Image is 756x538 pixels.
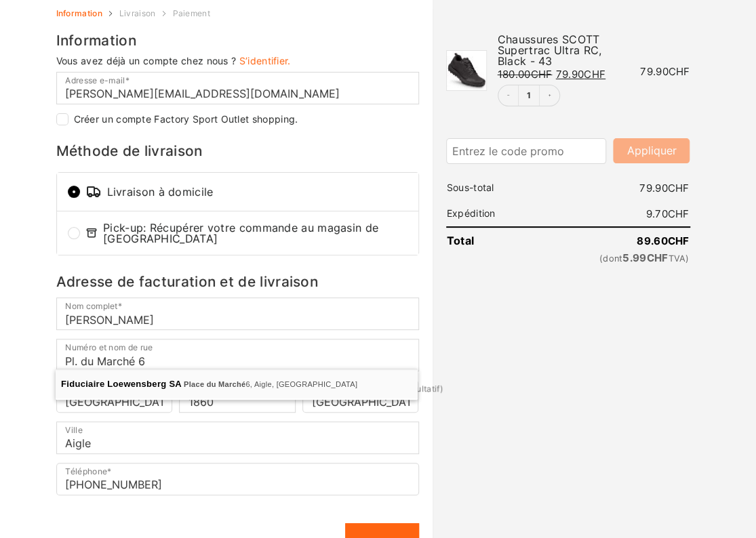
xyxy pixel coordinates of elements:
[61,379,182,389] span: Fiduciaire Loewensberg SA
[539,85,559,106] button: Incrément
[239,55,291,66] a: S’identifier.
[498,85,519,106] button: Décrémentation
[56,463,419,495] input: Téléphone
[645,207,689,220] bdi: 9.70
[56,297,419,330] input: Nom complet
[173,9,210,18] a: Paiement
[56,72,419,104] input: Adresse e-mail
[56,339,419,371] input: Numéro et nom de rue
[446,208,528,219] th: Expédition
[668,207,690,220] span: CHF
[56,34,419,48] h3: Information
[56,275,419,289] h3: Adresse de facturation et de livraison
[56,421,419,454] input: Ville
[519,91,539,100] a: Modifier
[498,33,602,68] span: Chaussures SCOTT Supertrac Ultra RC, Black - 43
[530,68,552,81] span: CHF
[528,253,690,264] small: (dont TVA)
[646,251,668,264] span: CHF
[622,251,668,264] span: 5.99
[668,234,690,247] span: CHF
[119,9,156,18] a: Livraison
[56,144,419,159] h3: Méthode de livraison
[446,182,528,193] th: Sous-total
[56,55,237,66] span: Vous avez déjà un compte chez nous ?
[446,234,528,247] th: Total
[669,65,690,78] span: CHF
[85,222,407,244] span: Pick-up: Récupérer votre commande au magasin de [GEOGRAPHIC_DATA]
[446,138,607,164] input: Entrez le code promo
[556,68,605,81] bdi: 79.90
[184,380,357,388] span: 6, Aigle, [GEOGRAPHIC_DATA]
[74,115,298,124] label: Créer un compte Factory Sport Outlet shopping.
[85,184,407,200] span: Livraison à domicile
[668,182,690,194] span: CHF
[584,68,605,81] span: CHF
[639,182,689,194] bdi: 79.90
[56,9,102,18] a: Information
[498,68,553,81] bdi: 180.00
[184,380,245,388] span: Place du Marché
[637,234,689,247] bdi: 89.60
[640,65,690,78] bdi: 79.90
[613,138,690,163] button: Appliquer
